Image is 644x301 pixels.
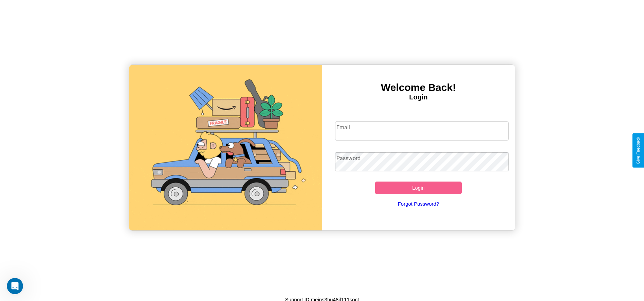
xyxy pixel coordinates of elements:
[322,82,515,93] h3: Welcome Back!
[375,182,462,194] button: Login
[636,137,641,164] div: Give Feedback
[129,65,322,230] img: gif
[7,278,23,294] iframe: Intercom live chat
[332,194,505,213] a: Forgot Password?
[322,93,515,101] h4: Login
